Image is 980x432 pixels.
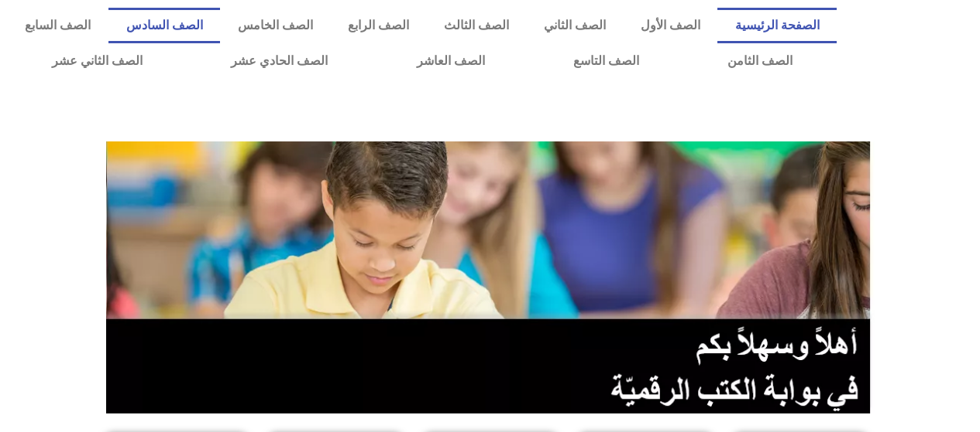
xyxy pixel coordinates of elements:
a: الصف الرابع [330,8,426,43]
a: الصف الثاني [526,8,623,43]
a: الصف الثامن [683,43,837,79]
a: الصف الخامس [220,8,330,43]
a: الصف السابع [8,8,108,43]
a: الصف السادس [108,8,220,43]
a: الصف الأول [623,8,717,43]
a: الصفحة الرئيسية [717,8,837,43]
a: الصف الحادي عشر [187,43,372,79]
a: الصف الثالث [426,8,526,43]
a: الصف الثاني عشر [8,43,187,79]
a: الصف التاسع [529,43,683,79]
a: الصف العاشر [373,43,529,79]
